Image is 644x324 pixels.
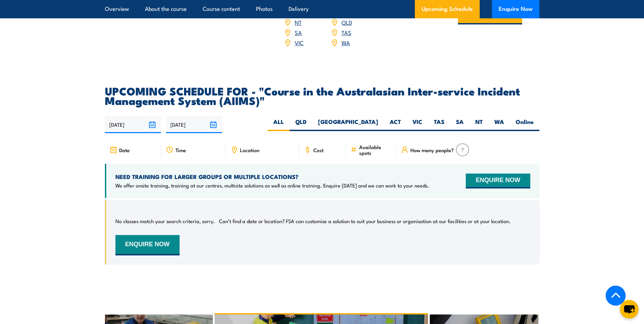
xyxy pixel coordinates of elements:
h4: NEED TRAINING FOR LARGER GROUPS OR MULTIPLE LOCATIONS? [115,173,429,180]
label: [GEOGRAPHIC_DATA] [312,118,384,131]
label: WA [489,118,510,131]
a: SA [295,28,302,36]
a: QLD [342,18,352,26]
span: Time [176,147,186,153]
label: Online [510,118,539,131]
span: Cost [313,147,324,153]
input: From date [105,116,161,133]
label: NT [470,118,489,131]
label: ACT [384,118,407,131]
span: How many people? [410,147,454,153]
button: ENQUIRE NOW [115,235,180,255]
span: Available spots [359,144,391,156]
label: TAS [428,118,450,131]
a: NT [295,18,302,26]
p: No classes match your search criteria, sorry. [115,218,215,224]
p: We offer onsite training, training at our centres, multisite solutions as well as online training... [115,182,429,189]
span: Location [240,147,259,153]
label: SA [450,118,470,131]
h2: UPCOMING SCHEDULE FOR - "Course in the Australasian Inter-service Incident Management System (AII... [105,86,539,105]
p: Can’t find a date or location? FSA can customise a solution to suit your business or organisation... [219,218,511,224]
label: QLD [290,118,312,131]
span: Date [119,147,130,153]
label: VIC [407,118,428,131]
button: chat-button [620,300,639,319]
a: WA [342,38,350,47]
input: To date [166,116,222,133]
a: VIC [295,38,303,47]
button: ENQUIRE NOW [466,174,530,188]
a: TAS [342,28,351,36]
label: ALL [268,118,290,131]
